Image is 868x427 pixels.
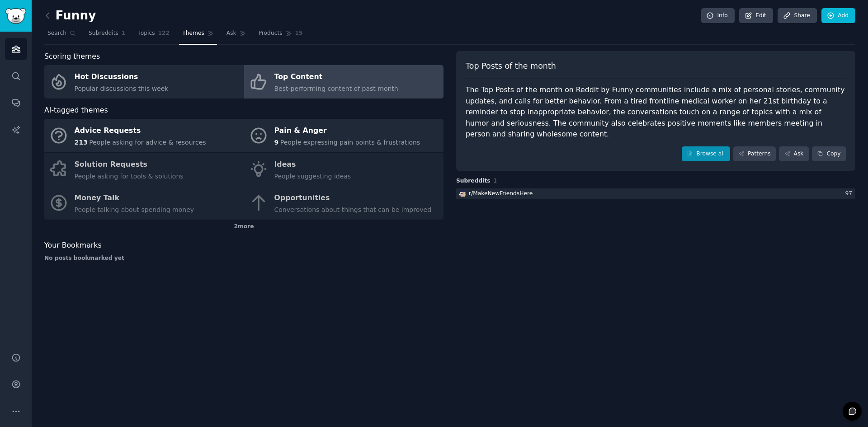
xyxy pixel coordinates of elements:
a: MakeNewFriendsHerer/MakeNewFriendsHere97 [456,188,855,200]
div: 97 [845,190,855,198]
a: Topics122 [135,26,173,45]
a: Top ContentBest-performing content of past month [244,65,443,99]
a: Advice Requests213People asking for advice & resources [44,119,244,152]
img: GummySearch logo [5,8,26,24]
span: Your Bookmarks [44,240,102,251]
span: People asking for advice & resources [89,139,206,146]
span: Best-performing content of past month [274,85,398,92]
a: Products15 [255,26,306,45]
h2: Funny [44,9,96,23]
span: Subreddits [89,29,118,38]
div: Advice Requests [75,124,206,138]
div: No posts bookmarked yet [44,254,443,263]
a: Search [44,26,79,45]
span: Scoring themes [44,51,100,62]
span: Topics [138,29,155,38]
div: r/ MakeNewFriendsHere [469,190,533,198]
div: Top Content [274,70,398,84]
span: 1 [494,178,497,184]
div: 2 more [44,220,443,234]
div: The Top Posts of the month on Reddit by Funny communities include a mix of personal stories, comm... [466,84,846,140]
a: Subreddits1 [85,26,128,45]
div: Hot Discussions [75,70,169,84]
button: Copy [812,146,846,162]
a: Share [778,8,816,23]
span: 213 [75,139,88,146]
a: Patterns [733,146,776,162]
span: AI-tagged themes [44,105,108,116]
span: Ask [226,29,236,38]
span: Subreddits [456,177,491,185]
a: Edit [739,8,773,23]
a: Themes [179,26,217,45]
a: Add [821,8,855,23]
span: People expressing pain points & frustrations [280,139,420,146]
span: 9 [274,139,279,146]
a: Ask [223,26,249,45]
span: Themes [182,29,204,38]
a: Hot DiscussionsPopular discussions this week [44,65,244,99]
span: 122 [158,29,170,38]
a: Info [701,8,735,23]
span: Search [47,29,66,38]
span: Popular discussions this week [75,85,169,92]
img: MakeNewFriendsHere [459,191,466,197]
span: Top Posts of the month [466,61,556,72]
span: Products [259,29,283,38]
span: 15 [295,29,303,38]
a: Browse all [682,146,730,162]
a: Pain & Anger9People expressing pain points & frustrations [244,119,443,152]
span: 1 [122,29,126,38]
div: Pain & Anger [274,124,420,138]
a: Ask [779,146,809,162]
